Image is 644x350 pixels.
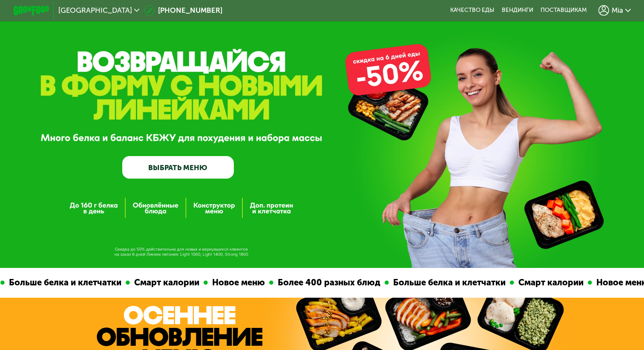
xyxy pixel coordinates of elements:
[513,276,586,289] div: Смарт калории
[540,7,587,14] div: поставщикам
[388,276,509,289] div: Больше белка и клетчатки
[272,276,383,289] div: Более 400 разных блюд
[502,7,533,14] a: Вендинги
[207,276,268,289] div: Новое меню
[450,7,494,14] a: Качество еды
[122,156,233,178] a: ВЫБРАТЬ МЕНЮ
[144,5,223,16] a: [PHONE_NUMBER]
[3,276,124,289] div: Больше белка и клетчатки
[129,276,202,289] div: Смарт калории
[58,7,132,14] span: [GEOGRAPHIC_DATA]
[612,7,623,14] span: Mia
